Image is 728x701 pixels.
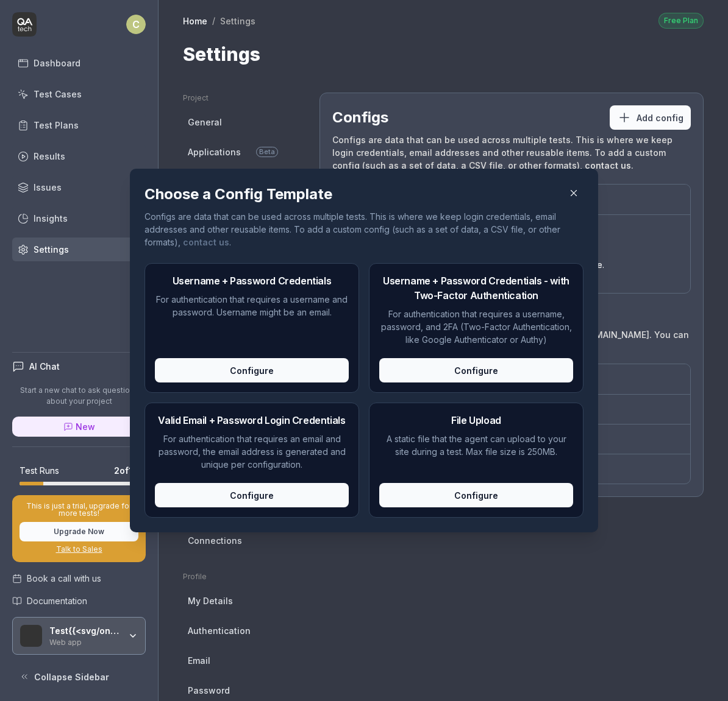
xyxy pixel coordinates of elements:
h2: Username + Password Credentials [155,273,349,288]
p: For authentication that requires a username and password. Username might be an email. [155,293,349,319]
a: contact us [183,237,229,247]
div: Configure [379,358,573,382]
button: Username + Password Credentials - with Two-Factor AuthenticationFor authentication that requires ... [369,263,583,393]
div: Configure [155,483,349,507]
p: For authentication that requires a username, password, and 2FA (Two-Factor Authentication, like G... [379,308,573,346]
button: Close Modal [564,183,583,203]
div: Configure [155,358,349,382]
div: Choose a Config Template [145,183,559,205]
h2: File Upload [379,413,573,428]
p: Configs are data that can be used across multiple tests. This is where we keep login credentials,... [145,210,583,248]
p: A static file that the agent can upload to your site during a test. Max file size is 250MB. [379,432,573,458]
h2: Valid Email + Password Login Credentials [155,413,349,428]
button: Valid Email + Password Login CredentialsFor authentication that requires an email and password, t... [145,403,359,518]
div: Configure [379,483,573,507]
button: Username + Password CredentialsFor authentication that requires a username and password. Username... [145,263,359,393]
button: File UploadA static file that the agent can upload to your site during a test. Max file size is 2... [369,403,583,518]
h2: Username + Password Credentials - with Two-Factor Authentication [379,273,573,303]
p: For authentication that requires an email and password, the email address is generated and unique... [155,432,349,471]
